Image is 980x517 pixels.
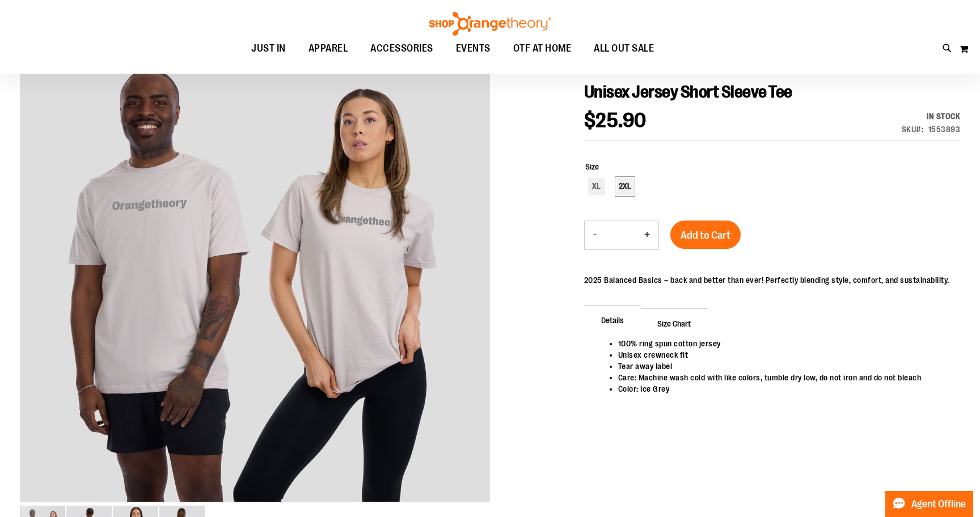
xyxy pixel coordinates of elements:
div: XL [588,178,605,195]
input: Product quantity [605,222,636,249]
div: OTF Unisex Jersey SS Tee Grey [20,35,490,505]
span: OTF AT HOME [513,36,572,61]
span: ACCESSORIES [370,36,433,61]
li: Unisex crewneck fit [618,349,949,361]
span: ALL OUT SALE [594,36,654,61]
li: 100% ring spun cotton jersey​ [618,338,949,349]
li: Tear away label​ [618,361,949,372]
span: Unisex Jersey Short Sleeve Tee [584,82,792,101]
span: Agent Offline [911,499,966,510]
strong: SKU [902,125,924,134]
button: Decrease product quantity [585,221,605,249]
div: Availability [902,111,961,122]
img: Shop Orangetheory [428,12,552,36]
span: EVENTS [456,36,491,61]
button: Add to Cart [670,221,741,249]
span: JUST IN [251,36,286,61]
span: Add to Cart [681,229,730,241]
button: Increase product quantity [636,221,658,249]
li: Care: Machine wash cold with like colors, tumble dry low, do not iron and do not bleach [618,372,949,383]
div: 2025 Balanced Basics – back and better than ever! Perfectly blending style, comfort, and sustaina... [584,274,949,286]
div: 2XL [616,178,633,195]
span: Details [584,305,641,334]
li: Color: Ice Grey [618,383,949,395]
button: Agent Offline [885,491,973,517]
span: $25.90 [584,109,647,132]
span: APPAREL [309,36,348,61]
span: Size [585,162,599,171]
span: Size Chart [640,308,708,338]
div: In stock [902,111,961,122]
div: 1553893 [928,124,961,135]
img: OTF Unisex Jersey SS Tee Grey [20,32,490,502]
